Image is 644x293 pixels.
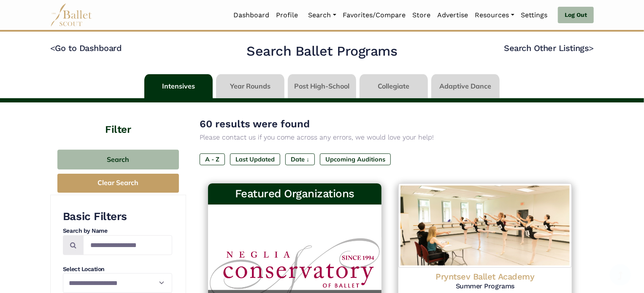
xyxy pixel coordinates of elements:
code: > [589,43,594,53]
label: Date ↓ [285,153,315,165]
span: 60 results were found [200,118,310,130]
label: A - Z [200,153,225,165]
button: Clear Search [57,174,179,193]
label: Upcoming Auditions [320,153,391,165]
a: Search Other Listings> [504,43,594,53]
a: Dashboard [230,6,273,24]
input: Search by names... [83,235,172,255]
a: Resources [472,6,518,24]
a: <Go to Dashboard [50,43,122,53]
a: Advertise [434,6,472,24]
h4: Filter [50,102,186,137]
li: Intensives [143,74,214,98]
code: < [50,43,55,53]
a: Log Out [558,7,594,24]
h4: Search by Name [63,227,172,235]
li: Collegiate [358,74,430,98]
li: Year Rounds [214,74,286,98]
img: Logo [398,183,572,268]
a: Profile [273,6,302,24]
h2: Search Ballet Programs [246,43,397,60]
li: Adaptive Dance [430,74,501,98]
h3: Basic Filters [63,210,172,224]
h4: Pryntsev Ballet Academy [405,271,565,282]
h3: Featured Organizations [215,187,375,201]
a: Search [305,6,340,24]
h5: Summer Programs [405,282,565,291]
p: Please contact us if you come across any errors, we would love your help! [200,132,580,143]
a: Settings [518,6,551,24]
button: Search [57,150,179,169]
a: Favorites/Compare [340,6,409,24]
h4: Select Location [63,265,172,274]
a: Store [409,6,434,24]
li: Post High-School [286,74,358,98]
label: Last Updated [230,153,280,165]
